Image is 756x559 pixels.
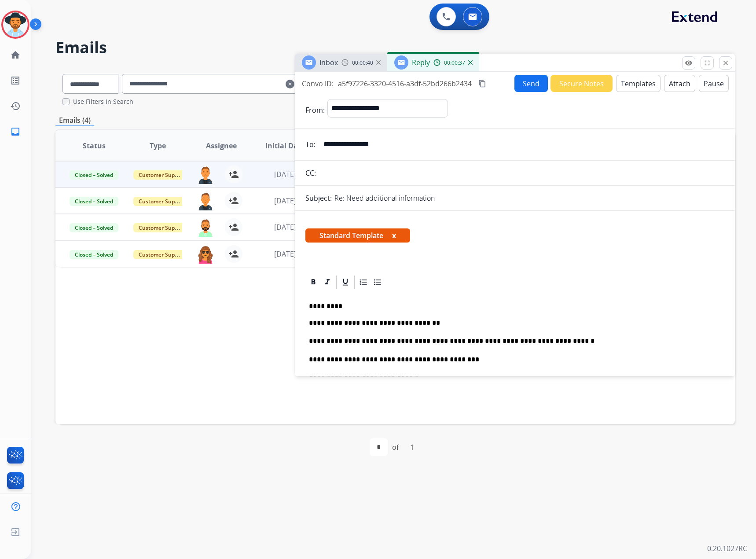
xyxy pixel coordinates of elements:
[305,228,410,243] span: Standard Template
[10,126,21,137] mat-icon: inbox
[514,75,548,92] button: Send
[339,276,352,289] div: Underline
[10,75,21,86] mat-icon: list_alt
[305,193,332,203] p: Subject:
[286,79,294,89] mat-icon: clear
[338,79,472,88] span: a5f97226-3320-4516-a3df-52bd266b2434
[722,59,730,67] mat-icon: close
[616,75,661,92] button: Templates
[70,170,118,180] span: Closed – Solved
[685,59,693,67] mat-icon: remove_red_eye
[55,39,735,56] h2: Emails
[321,276,334,289] div: Italic
[305,105,325,115] p: From:
[403,438,421,456] div: 1
[197,245,214,264] img: agent-avatar
[274,169,296,179] span: [DATE]
[55,115,94,126] p: Emails (4)
[10,101,21,111] mat-icon: history
[334,193,435,203] p: Re: Need additional information
[664,75,695,92] button: Attach
[197,165,214,184] img: agent-avatar
[228,249,239,259] mat-icon: person_add
[10,50,21,60] mat-icon: home
[70,250,118,259] span: Closed – Solved
[371,276,384,289] div: Bullet List
[305,139,316,150] p: To:
[133,223,191,232] span: Customer Support
[228,222,239,232] mat-icon: person_add
[133,170,191,180] span: Customer Support
[133,250,191,259] span: Customer Support
[392,230,396,241] button: x
[352,59,373,66] span: 00:00:40
[265,140,305,151] span: Initial Date
[83,140,106,151] span: Status
[478,80,486,88] mat-icon: content_copy
[412,58,430,67] span: Reply
[357,276,370,289] div: Ordered List
[703,59,711,67] mat-icon: fullscreen
[70,223,118,232] span: Closed – Solved
[228,195,239,206] mat-icon: person_add
[392,442,399,452] div: of
[70,197,118,206] span: Closed – Solved
[133,197,191,206] span: Customer Support
[3,12,28,37] img: avatar
[550,75,613,92] button: Secure Notes
[305,168,316,178] p: CC:
[73,97,133,106] label: Use Filters In Search
[206,140,237,151] span: Assignee
[274,222,296,232] span: [DATE]
[150,140,166,151] span: Type
[197,218,214,237] img: agent-avatar
[274,249,296,259] span: [DATE]
[699,75,729,92] button: Pause
[274,196,296,206] span: [DATE]
[228,169,239,180] mat-icon: person_add
[302,78,334,89] p: Convo ID:
[307,276,320,289] div: Bold
[319,58,338,67] span: Inbox
[197,192,214,210] img: agent-avatar
[707,543,747,554] p: 0.20.1027RC
[444,59,465,66] span: 00:00:37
